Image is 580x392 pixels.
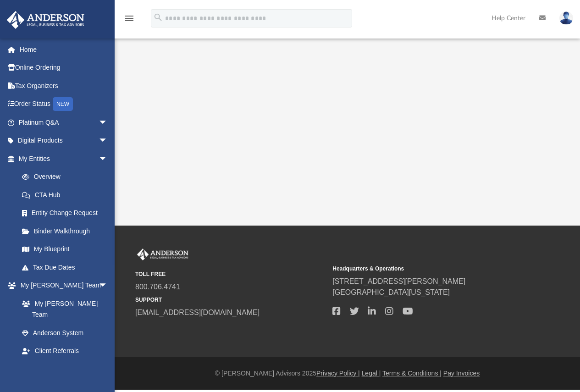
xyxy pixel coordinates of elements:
i: menu [124,13,135,24]
a: My Blueprint [13,240,117,259]
a: 800.706.4741 [135,283,180,291]
i: search [153,12,163,22]
a: Online Ordering [6,59,122,77]
small: SUPPORT [135,296,326,304]
div: NEW [53,97,73,111]
a: Tax Due Dates [13,258,122,276]
a: [EMAIL_ADDRESS][DOMAIN_NAME] [135,309,260,316]
span: arrow_drop_down [99,113,117,132]
a: Order StatusNEW [6,95,122,114]
a: Binder Walkthrough [13,222,122,240]
img: Anderson Advisors Platinum Portal [135,248,190,260]
span: arrow_drop_down [99,360,117,379]
div: © [PERSON_NAME] Advisors 2025 [115,369,580,378]
img: User Pic [559,11,573,25]
a: Platinum Q&Aarrow_drop_down [6,113,122,132]
a: My Documentsarrow_drop_down [6,360,117,378]
a: Digital Productsarrow_drop_down [6,132,122,150]
span: arrow_drop_down [99,276,117,295]
a: Home [6,40,122,59]
a: My [PERSON_NAME] Teamarrow_drop_down [6,276,117,295]
a: My [PERSON_NAME] Team [13,294,112,324]
small: Headquarters & Operations [332,265,523,273]
a: Tax Organizers [6,77,122,95]
a: CTA Hub [13,186,122,204]
span: arrow_drop_down [99,149,117,168]
a: Terms & Conditions | [382,370,442,377]
a: menu [124,17,135,24]
a: Anderson System [13,324,117,342]
span: arrow_drop_down [99,132,117,150]
a: Entity Change Request [13,204,122,222]
a: Overview [13,168,122,186]
a: Legal | [362,370,381,377]
small: TOLL FREE [135,270,326,278]
a: Privacy Policy | [316,370,360,377]
a: Client Referrals [13,342,117,360]
a: My Entitiesarrow_drop_down [6,149,122,168]
a: [GEOGRAPHIC_DATA][US_STATE] [332,288,450,296]
a: [STREET_ADDRESS][PERSON_NAME] [332,277,465,285]
a: Pay Invoices [443,370,480,377]
img: Anderson Advisors Platinum Portal [4,11,87,29]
